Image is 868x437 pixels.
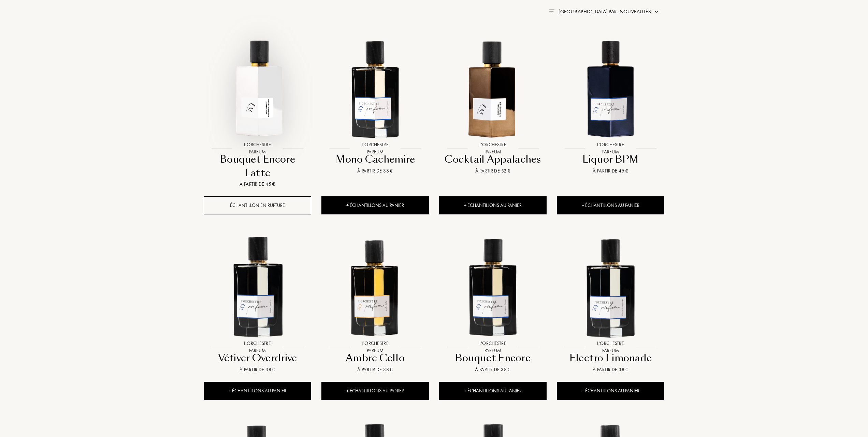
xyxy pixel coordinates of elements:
[204,234,310,340] img: Vétiver Overdrive L'Orchestre Parfum
[439,196,547,214] div: + Échantillons au panier
[321,196,429,214] div: + Échantillons au panier
[558,35,664,141] img: Liquor BPM L'Orchestre Parfum
[442,167,544,175] div: À partir de 52 €
[321,382,429,400] div: + Échantillons au panier
[324,366,426,373] div: À partir de 38 €
[440,35,546,141] img: Cocktail Appalaches L'Orchestre Parfum
[439,28,547,183] a: Cocktail Appalaches L'Orchestre ParfumL'Orchestre ParfumCocktail AppalachesÀ partir de 52 €
[557,382,664,400] div: + Échantillons au panier
[549,9,554,13] img: filter_by.png
[204,28,311,196] a: Bouquet Encore Latte L'Orchestre ParfumL'Orchestre ParfumBouquet Encore LatteÀ partir de 45 €
[204,196,311,214] div: Échantillon en rupture
[439,226,547,382] a: Bouquet Encore L'Orchestre ParfumL'Orchestre ParfumBouquet EncoreÀ partir de 38 €
[321,226,429,382] a: Ambre Cello L'Orchestre ParfumL'Orchestre ParfumAmbre CelloÀ partir de 38 €
[440,234,546,340] img: Bouquet Encore L'Orchestre Parfum
[204,226,311,382] a: Vétiver Overdrive L'Orchestre ParfumL'Orchestre ParfumVétiver OverdriveÀ partir de 38 €
[557,196,664,214] div: + Échantillons au panier
[206,153,308,180] div: Bouquet Encore Latte
[654,9,659,14] img: arrow.png
[206,366,308,373] div: À partir de 38 €
[206,181,308,188] div: À partir de 45 €
[204,35,310,141] img: Bouquet Encore Latte L'Orchestre Parfum
[321,28,429,183] a: Mono Cachemire L'Orchestre ParfumL'Orchestre ParfumMono CachemireÀ partir de 38 €
[322,234,428,340] img: Ambre Cello L'Orchestre Parfum
[439,382,547,400] div: + Échantillons au panier
[442,366,544,373] div: À partir de 38 €
[204,382,311,400] div: + Échantillons au panier
[557,28,664,183] a: Liquor BPM L'Orchestre ParfumL'Orchestre ParfumLiquor BPMÀ partir de 45 €
[557,226,664,382] a: Electro Limonade L'Orchestre ParfumL'Orchestre ParfumElectro LimonadeÀ partir de 38 €
[560,167,662,175] div: À partir de 45 €
[324,167,426,175] div: À partir de 38 €
[322,35,428,141] img: Mono Cachemire L'Orchestre Parfum
[558,234,664,340] img: Electro Limonade L'Orchestre Parfum
[559,8,651,15] span: [GEOGRAPHIC_DATA] par : Nouveautés
[560,366,662,373] div: À partir de 38 €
